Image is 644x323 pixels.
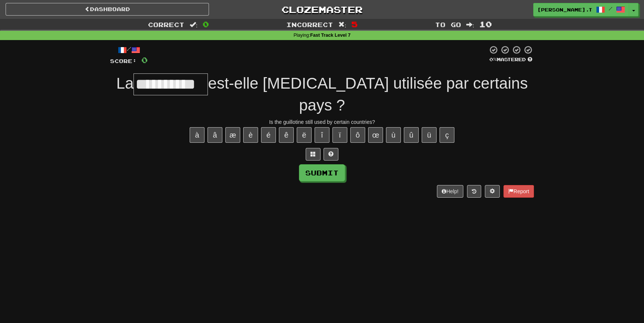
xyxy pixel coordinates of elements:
span: est-elle [MEDICAL_DATA] utilisée par certains pays ? [208,75,528,114]
a: [PERSON_NAME].tang / [533,3,629,16]
span: 0 % [489,56,497,62]
button: ë [297,127,312,143]
button: ü [422,127,437,143]
button: è [243,127,258,143]
div: Mastered [488,56,534,63]
button: ê [279,127,294,143]
span: : [466,22,474,28]
button: Report [503,185,534,198]
div: Is the guillotine still used by certain countries? [110,118,534,126]
span: : [190,22,198,28]
button: û [404,127,419,143]
button: Single letter hint - you only get 1 per sentence and score half the points! alt+h [323,148,338,161]
button: Switch sentence to multiple choice alt+p [306,148,321,161]
strong: Fast Track Level 7 [310,33,351,38]
div: / [110,45,148,55]
span: : [338,22,347,28]
span: / [609,6,612,11]
span: La [116,75,134,92]
button: ï [332,127,347,143]
button: Round history (alt+y) [467,185,481,198]
span: 0 [141,55,148,65]
button: ç [439,127,454,143]
button: î [315,127,329,143]
button: à [190,127,205,143]
button: é [261,127,276,143]
button: æ [225,127,240,143]
a: Clozemaster [220,3,424,16]
span: 10 [479,20,492,29]
span: [PERSON_NAME].tang [537,6,592,13]
span: 0 [203,20,209,29]
button: â [207,127,222,143]
span: Score: [110,58,137,64]
button: Submit [299,164,345,181]
span: Correct [148,21,184,28]
button: ù [386,127,401,143]
button: Help! [437,185,463,198]
span: 5 [351,20,358,29]
button: ô [350,127,365,143]
a: Dashboard [6,3,209,16]
span: To go [435,21,461,28]
button: œ [368,127,383,143]
span: Incorrect [286,21,333,28]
